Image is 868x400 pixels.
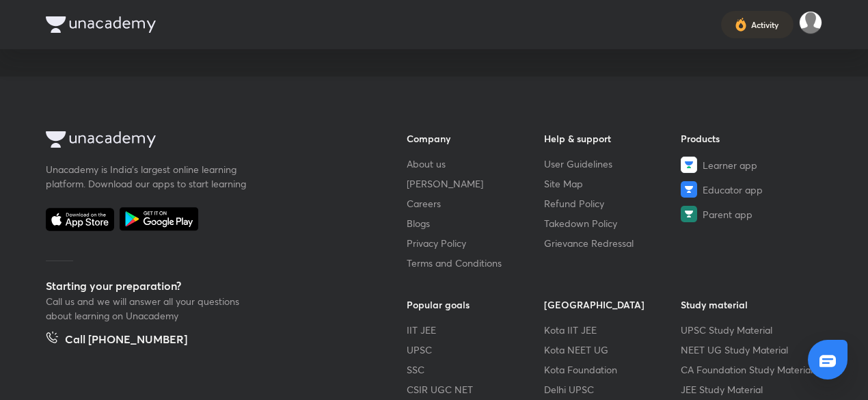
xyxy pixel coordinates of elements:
img: Company Logo [46,131,156,148]
a: Privacy Policy [407,236,544,250]
a: Call [PHONE_NUMBER] [46,331,187,350]
a: JEE Study Material [681,382,818,397]
a: Educator app [681,181,818,198]
a: Parent app [681,206,818,222]
a: UPSC [407,343,544,357]
a: Kota IIT JEE [544,323,681,337]
span: Educator app [703,183,763,197]
h6: Products [681,131,818,146]
img: Educator app [681,181,697,198]
h6: Help & support [544,131,681,146]
img: Learner app [681,157,697,173]
a: Delhi UPSC [544,382,681,397]
a: Careers [407,196,544,211]
a: NEET UG Study Material [681,343,818,357]
p: Unacademy is India’s largest online learning platform. Download our apps to start learning [46,162,251,191]
a: UPSC Study Material [681,323,818,337]
a: CA Foundation Study Material [681,362,818,377]
img: Aman raj [799,11,822,34]
h6: Popular goals [407,297,544,312]
a: CSIR UGC NET [407,382,544,397]
h5: Starting your preparation? [46,278,363,294]
img: activity [735,16,747,33]
p: Call us and we will answer all your questions about learning on Unacademy [46,294,251,323]
a: Learner app [681,157,818,173]
a: Grievance Redressal [544,236,681,250]
a: Kota NEET UG [544,343,681,357]
a: Takedown Policy [544,216,681,230]
h5: Call [PHONE_NUMBER] [65,331,187,350]
h6: Company [407,131,544,146]
a: Refund Policy [544,196,681,211]
h6: [GEOGRAPHIC_DATA] [544,297,681,312]
span: Parent app [703,207,752,222]
img: Parent app [681,206,697,222]
a: Kota Foundation [544,362,681,377]
span: Learner app [703,158,757,172]
a: [PERSON_NAME] [407,176,544,191]
a: Blogs [407,216,544,230]
img: Company Logo [46,16,156,33]
h6: Study material [681,297,818,312]
a: SSC [407,362,544,377]
a: Company Logo [46,131,363,151]
a: About us [407,157,544,171]
a: Terms and Conditions [407,256,544,270]
span: Careers [407,196,441,211]
a: Site Map [544,176,681,191]
a: User Guidelines [544,157,681,171]
a: IIT JEE [407,323,544,337]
